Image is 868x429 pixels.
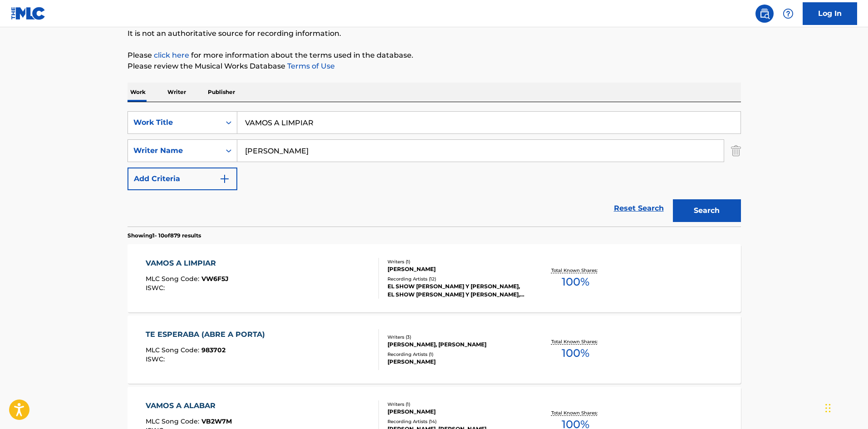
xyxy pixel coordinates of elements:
[128,232,201,240] p: Showing 1 - 10 of 879 results
[128,50,741,61] p: Please for more information about the terms used in the database.
[387,408,525,416] div: [PERSON_NAME]
[803,2,857,25] a: Log In
[128,244,741,312] a: VAMOS A LIMPIARMLC Song Code:VW6F5JISWC:Writers (1)[PERSON_NAME]Recording Artists (12)EL SHOW [PE...
[128,61,741,72] p: Please review the Musical Works Database
[755,5,774,23] a: Public Search
[783,8,794,19] img: help
[387,258,525,265] div: Writers ( 1 )
[146,284,167,292] span: ISWC :
[731,139,741,162] img: Delete Criterion
[551,409,600,416] p: Total Known Shares:
[201,346,226,354] span: 983702
[285,62,335,70] a: Terms of Use
[128,28,741,39] p: It is not an authoritative source for recording information.
[387,282,525,299] div: EL SHOW [PERSON_NAME] Y [PERSON_NAME], EL SHOW [PERSON_NAME] Y [PERSON_NAME], EL SHOW [PERSON_NAM...
[387,334,525,340] div: Writers ( 3 )
[11,7,46,20] img: MLC Logo
[823,385,868,429] iframe: Chat Widget
[609,198,668,218] a: Reset Search
[551,338,600,345] p: Total Known Shares:
[673,199,741,222] button: Search
[759,8,770,19] img: search
[387,340,525,349] div: [PERSON_NAME], [PERSON_NAME]
[205,83,238,102] p: Publisher
[165,83,189,102] p: Writer
[387,358,525,366] div: [PERSON_NAME]
[387,265,525,273] div: [PERSON_NAME]
[154,51,189,59] a: click here
[387,401,525,408] div: Writers ( 1 )
[146,258,229,269] div: VAMOS A LIMPIAR
[133,145,215,156] div: Writer Name
[146,400,232,411] div: VAMOS A ALABAR
[562,345,589,361] span: 100 %
[146,329,270,340] div: TE ESPERABA (ABRE A PORTA)
[146,346,201,354] span: MLC Song Code :
[146,275,201,283] span: MLC Song Code :
[133,117,215,128] div: Work Title
[128,316,741,384] a: TE ESPERABA (ABRE A PORTA)MLC Song Code:983702ISWC:Writers (3)[PERSON_NAME], [PERSON_NAME]Recordi...
[562,274,589,290] span: 100 %
[219,173,230,184] img: 9d2ae6d4665cec9f34b9.svg
[128,111,741,227] form: Search Form
[825,394,831,422] div: Arrastrar
[551,267,600,274] p: Total Known Shares:
[823,385,868,429] div: Widget de chat
[387,276,525,282] div: Recording Artists ( 12 )
[387,418,525,425] div: Recording Artists ( 14 )
[146,417,201,425] span: MLC Song Code :
[201,417,232,425] span: VB2W7M
[128,168,237,190] button: Add Criteria
[146,355,167,363] span: ISWC :
[128,83,148,102] p: Work
[779,5,797,23] div: Help
[387,351,525,358] div: Recording Artists ( 1 )
[201,275,229,283] span: VW6F5J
